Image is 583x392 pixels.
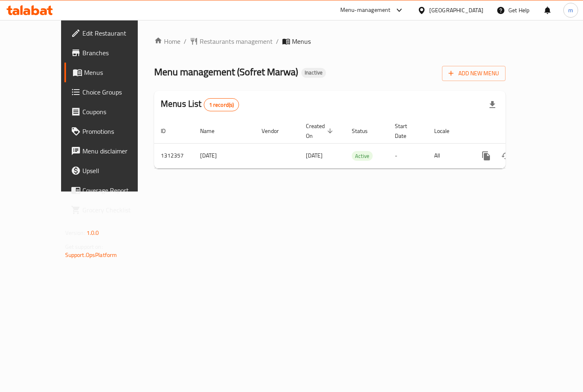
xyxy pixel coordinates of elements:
span: Coupons [82,107,152,117]
span: ID [161,126,176,136]
span: Menus [84,68,152,77]
span: Get support on: [65,241,103,252]
td: [DATE] [194,143,255,168]
table: enhanced table [154,119,562,169]
span: Start Date [395,121,418,141]
td: - [388,143,428,168]
a: Promotions [64,122,158,141]
span: Vendor [262,126,289,136]
span: Promotions [82,126,152,136]
span: [DATE] [306,150,323,161]
span: Status [352,126,378,136]
div: Inactive [301,68,326,78]
div: [GEOGRAPHIC_DATA] [429,6,483,15]
td: All [428,143,470,168]
button: Add New Menu [442,66,506,81]
span: Name [200,126,225,136]
span: Grocery Checklist [82,205,152,215]
span: Choice Groups [82,87,152,97]
a: Branches [64,43,158,63]
a: Menu disclaimer [64,141,158,161]
a: Choice Groups [64,82,158,102]
li: / [276,36,279,46]
span: Menu disclaimer [82,146,152,156]
span: Created On [306,121,335,141]
span: Restaurants management [200,36,273,46]
span: Edit Restaurant [82,28,152,38]
a: Upsell [64,161,158,180]
a: Home [154,36,180,46]
button: more [476,146,496,166]
span: Menu management ( Sofret Marwa ) [154,63,298,81]
span: m [568,6,573,15]
a: Coupons [64,102,158,122]
span: 1 record(s) [204,101,239,109]
span: Coverage Report [82,185,152,195]
a: Grocery Checklist [64,200,158,220]
span: Locale [434,126,460,136]
th: Actions [470,119,562,144]
div: Total records count [204,98,239,111]
button: Change Status [496,146,516,166]
div: Menu-management [340,5,391,15]
li: / [184,36,187,46]
a: Restaurants management [190,36,273,46]
a: Edit Restaurant [64,23,158,43]
span: Active [352,151,373,161]
h2: Menus List [161,98,239,111]
a: Menus [64,63,158,82]
td: 1312357 [154,143,194,168]
a: Support.OpsPlatform [65,250,117,260]
span: Branches [82,48,152,58]
span: Add New Menu [449,68,499,79]
div: Export file [483,95,502,115]
span: Menus [292,36,311,46]
span: Version: [65,228,85,238]
span: Inactive [301,69,326,76]
nav: breadcrumb [154,36,506,46]
a: Coverage Report [64,180,158,200]
span: 1.0.0 [87,228,99,238]
span: Upsell [82,166,152,176]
